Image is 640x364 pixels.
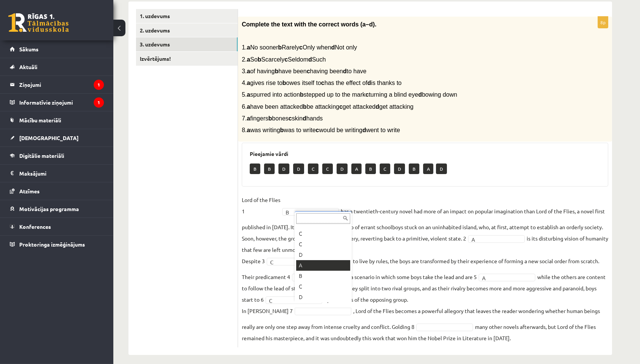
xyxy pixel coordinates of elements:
div: D [296,292,350,302]
div: C [296,239,350,250]
div: B [296,271,350,281]
div: C [296,281,350,292]
div: C [296,228,350,239]
div: A [296,260,350,271]
div: D [296,250,350,260]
